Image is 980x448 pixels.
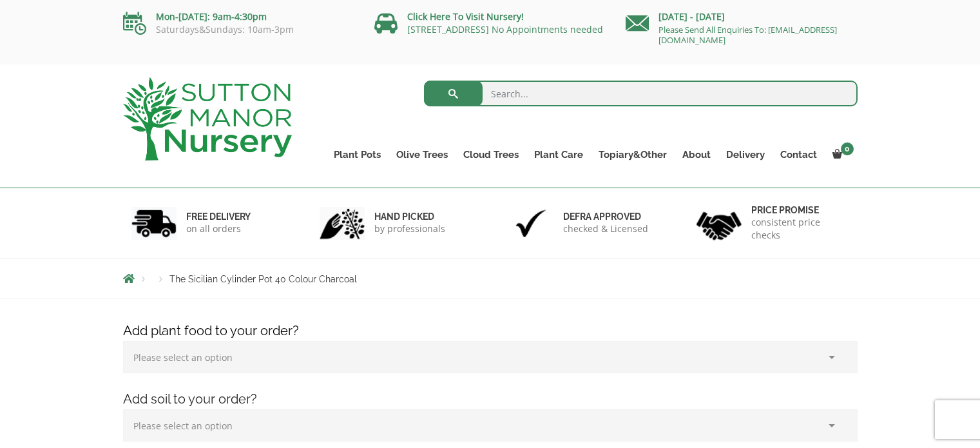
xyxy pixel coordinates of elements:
[131,207,177,240] img: 1.jpg
[123,24,355,35] p: Saturdays&Sundays: 10am-3pm
[718,146,773,164] a: Delivery
[526,146,591,164] a: Plant Care
[751,204,849,216] h6: Price promise
[841,142,854,155] span: 0
[697,204,742,243] img: 4.jpg
[374,211,445,222] h6: hand picked
[320,207,365,240] img: 2.jpg
[123,77,292,161] img: logo
[563,222,648,235] p: checked & Licensed
[675,146,718,164] a: About
[374,222,445,235] p: by professionals
[591,146,675,164] a: Topiary&Other
[825,146,858,164] a: 0
[508,207,553,240] img: 3.jpg
[424,81,858,106] input: Search...
[658,24,837,46] a: Please Send All Enquiries To: [EMAIL_ADDRESS][DOMAIN_NAME]
[113,321,867,341] h4: Add plant food to your order?
[186,211,251,222] h6: FREE DELIVERY
[123,273,858,284] nav: Breadcrumbs
[113,389,867,409] h4: Add soil to your order?
[751,216,849,242] p: consistent price checks
[456,146,526,164] a: Cloud Trees
[326,146,389,164] a: Plant Pots
[626,9,858,24] p: [DATE] - [DATE]
[773,146,825,164] a: Contact
[407,23,603,35] a: [STREET_ADDRESS] No Appointments needed
[186,222,251,235] p: on all orders
[563,211,648,222] h6: Defra approved
[169,274,357,284] span: The Sicilian Cylinder Pot 40 Colour Charcoal
[407,10,524,23] a: Click Here To Visit Nursery!
[389,146,456,164] a: Olive Trees
[123,9,355,24] p: Mon-[DATE]: 9am-4:30pm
